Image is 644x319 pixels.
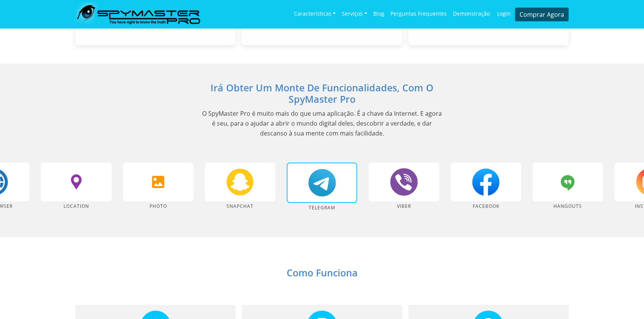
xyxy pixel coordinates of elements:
[62,168,90,196] img: location.svg
[75,2,200,27] img: SpymasterPro
[532,163,603,217] div: 20 / 26
[554,168,582,196] img: hangouts.svg
[201,108,443,138] p: O SpyMaster Pro é muito mais do que uma aplicação. É a chave da Internet. E agora é seu, para o a...
[123,201,193,211] p: Photo
[287,163,357,219] div: 17 / 26
[493,3,515,25] a: Login
[339,3,370,26] a: Serviços
[291,3,339,26] a: Características
[287,203,357,213] p: Telegram
[472,168,500,196] img: facebook.svg
[369,201,439,211] p: Viber
[450,3,493,25] a: Demonstração
[41,163,112,217] div: 14 / 26
[201,267,443,278] h2: Como Funciona
[205,163,275,217] div: 16 / 26
[205,201,275,211] p: Snapchat
[387,3,450,25] a: Perguntas frequentes
[390,168,418,196] img: viber.svg
[123,163,193,217] div: 15 / 26
[370,3,387,25] a: Blog
[41,201,112,211] p: Location
[515,8,569,21] a: Comprar Agora
[451,163,521,217] div: 19 / 26
[201,82,443,105] h2: Irá obter um monte de funcionalidades, com o SpyMaster Pro
[308,169,336,196] img: telega.svg
[226,168,254,196] img: snapchat.svg
[532,201,603,211] p: hangouts
[451,201,521,211] p: Facebook
[17,5,33,12] span: Help
[369,163,439,217] div: 18 / 26
[145,168,172,196] img: photo.svg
